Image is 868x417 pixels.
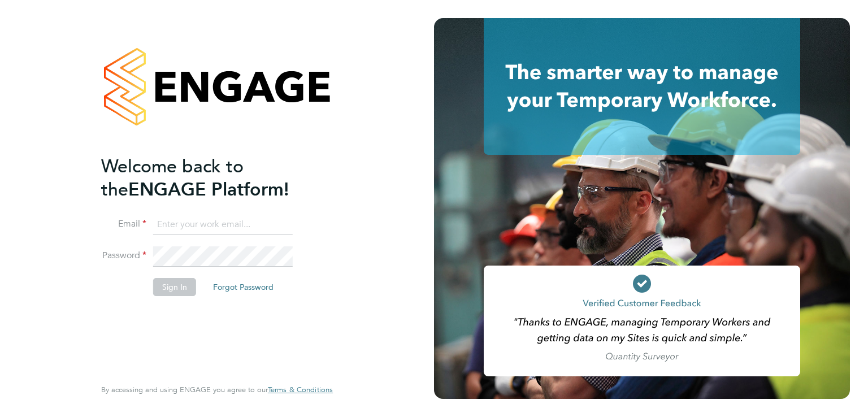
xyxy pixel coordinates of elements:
button: Sign In [153,278,196,296]
label: Email [101,218,146,230]
span: Welcome back to the [101,155,244,201]
input: Enter your work email... [153,215,293,235]
h2: ENGAGE Platform! [101,155,322,201]
button: Forgot Password [204,278,283,296]
a: Terms & Conditions [268,385,333,394]
label: Password [101,250,146,262]
span: By accessing and using ENGAGE you agree to our [101,385,333,394]
span: Terms & Conditions [268,385,333,394]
